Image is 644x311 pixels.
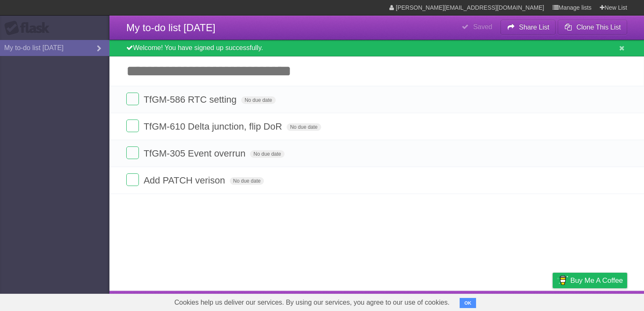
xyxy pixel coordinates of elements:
[241,96,275,104] span: No due date
[576,24,621,31] b: Clone This List
[230,177,264,185] span: No due date
[126,120,139,132] label: Done
[250,150,284,158] span: No due date
[500,20,556,35] button: Share List
[4,21,55,36] div: Flask
[126,146,139,159] label: Done
[441,293,458,309] a: About
[144,148,247,159] span: TfGM-305 Event overrun
[570,273,623,288] span: Buy me a coffee
[166,294,458,311] span: Cookies help us deliver our services. By using our services, you agree to our use of cookies.
[519,24,549,31] b: Share List
[542,293,564,309] a: Privacy
[126,93,139,105] label: Done
[557,273,568,287] img: Buy me a coffee
[558,20,627,35] button: Clone This List
[144,175,227,186] span: Add PATCH verison
[473,23,492,30] b: Saved
[144,121,284,132] span: TfGM-610 Delta junction, flip DoR
[574,293,627,309] a: Suggest a feature
[468,293,503,309] a: Developers
[513,293,532,309] a: Terms
[144,94,239,105] span: TfGM-586 RTC setting
[553,273,627,288] a: Buy me a coffee
[287,123,321,131] span: No due date
[126,22,216,33] span: My to-do list [DATE]
[460,298,476,308] button: OK
[126,173,139,186] label: Done
[109,40,644,56] div: Welcome! You have signed up successfully.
